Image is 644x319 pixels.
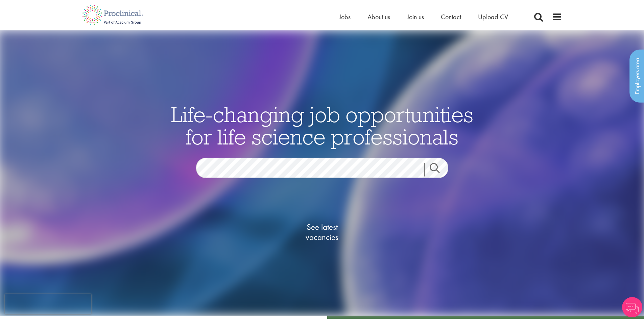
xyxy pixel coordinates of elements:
a: See latestvacancies [288,195,356,269]
span: Life-changing job opportunities for life science professionals [171,101,473,150]
a: Jobs [339,12,351,21]
a: About us [367,12,390,21]
span: See latest vacancies [288,222,356,242]
a: Join us [407,12,424,21]
iframe: reCAPTCHA [5,294,91,314]
a: Contact [441,12,461,21]
a: Job search submit button [424,163,453,176]
a: Upload CV [478,12,508,21]
img: Chatbot [622,297,642,317]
